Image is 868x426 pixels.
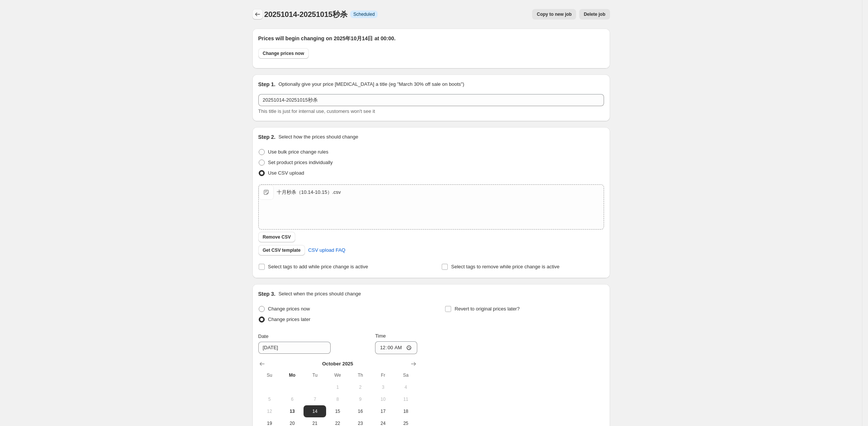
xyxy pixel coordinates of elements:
span: 15 [329,408,346,414]
span: Su [261,372,278,378]
th: Saturday [394,369,417,381]
span: 6 [284,396,301,402]
span: 11 [397,396,414,402]
span: 4 [397,384,414,390]
button: Show next month, November 2025 [408,359,419,369]
th: Thursday [349,369,372,381]
button: Thursday October 9 2025 [349,393,372,405]
span: 5 [261,396,278,402]
span: Date [258,333,268,339]
span: Get CSV template [263,247,301,253]
button: Thursday October 16 2025 [349,405,372,417]
p: Select when the prices should change [278,290,361,298]
button: Tuesday October 14 2025 [304,405,326,417]
button: Friday October 17 2025 [372,405,394,417]
a: CSV upload FAQ [304,244,350,256]
span: 9 [352,396,369,402]
h2: Step 1. [258,81,276,88]
button: Monday October 6 2025 [281,393,304,405]
span: This title is just for internal use, customers won't see it [258,108,375,114]
button: Friday October 3 2025 [372,381,394,393]
span: CSV upload FAQ [308,246,345,254]
span: 17 [375,408,391,414]
span: 1 [329,384,346,390]
span: 16 [352,408,369,414]
button: Saturday October 11 2025 [394,393,417,405]
span: Use CSV upload [268,170,304,176]
span: 7 [307,396,323,402]
h2: Step 2. [258,133,276,141]
span: 2 [352,384,369,390]
span: Delete job [584,11,605,17]
button: Price change jobs [252,9,263,20]
button: Sunday October 12 2025 [258,405,281,417]
span: Set product prices individually [268,160,333,165]
span: Remove CSV [263,234,291,240]
span: Mo [284,372,301,378]
button: Tuesday October 7 2025 [304,393,326,405]
button: Today Monday October 13 2025 [281,405,304,417]
th: Sunday [258,369,281,381]
span: Change prices later [268,316,311,322]
span: Scheduled [353,11,375,17]
span: 8 [329,396,346,402]
span: 3 [375,384,391,390]
span: Use bulk price change rules [268,149,328,155]
th: Wednesday [326,369,349,381]
span: 13 [284,408,301,414]
span: Tu [307,372,323,378]
span: 18 [397,408,414,414]
span: Sa [397,372,414,378]
span: 20251014-20251015秒杀 [264,10,348,18]
span: Select tags to remove while price change is active [451,264,560,269]
span: Select tags to add while price change is active [268,264,368,269]
span: 10 [375,396,391,402]
span: Revert to original prices later? [455,306,520,312]
h2: Prices will begin changing on 2025年10月14日 at 00:00. [258,35,604,42]
p: Select how the prices should change [278,133,358,141]
span: Change prices now [268,306,310,312]
button: Remove CSV [258,232,296,242]
button: Saturday October 4 2025 [394,381,417,393]
span: Fr [375,372,391,378]
button: Copy to new job [532,9,576,20]
p: Optionally give your price [MEDICAL_DATA] a title (eg "March 30% off sale on boots") [278,81,464,88]
span: 12 [261,408,278,414]
button: Thursday October 2 2025 [349,381,372,393]
th: Friday [372,369,394,381]
button: Show previous month, September 2025 [257,359,267,369]
button: Get CSV template [258,245,305,256]
input: 30% off holiday sale [258,94,604,106]
button: Change prices now [258,48,309,59]
button: Friday October 10 2025 [372,393,394,405]
span: We [329,372,346,378]
div: 十月秒杀（10.14-10.15）.csv [277,189,341,196]
button: Saturday October 18 2025 [394,405,417,417]
th: Monday [281,369,304,381]
span: Time [375,333,386,339]
button: Delete job [579,9,610,20]
button: Wednesday October 1 2025 [326,381,349,393]
input: 10/13/2025 [258,342,331,354]
button: Sunday October 5 2025 [258,393,281,405]
span: Change prices now [263,50,304,56]
span: Th [352,372,369,378]
button: Wednesday October 8 2025 [326,393,349,405]
span: 14 [307,408,323,414]
th: Tuesday [304,369,326,381]
span: Copy to new job [537,11,572,17]
h2: Step 3. [258,290,276,298]
input: 12:00 [375,341,417,354]
button: Wednesday October 15 2025 [326,405,349,417]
